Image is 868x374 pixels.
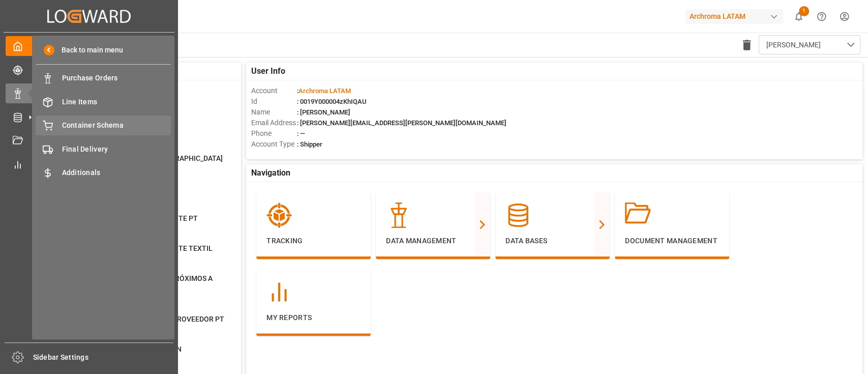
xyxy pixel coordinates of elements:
[62,97,171,107] span: Line Items
[505,236,600,246] p: Data Bases
[251,167,290,179] span: Navigation
[36,116,171,135] a: Container Schema
[625,236,719,246] p: Document Management
[6,36,172,56] a: My Cockpit
[759,35,860,54] button: open menu
[251,139,297,150] span: Account Type
[36,68,171,88] a: Purchase Orders
[386,236,480,246] p: Data Management
[251,128,297,139] span: Phone
[266,236,361,246] p: Tracking
[6,60,172,79] a: Tracking
[251,85,297,96] span: Account
[62,73,171,83] span: Purchase Orders
[251,65,285,77] span: User Info
[36,139,171,159] a: Final Delivery
[6,154,172,174] a: My Reports
[62,167,171,178] span: Additionals
[297,108,350,116] span: : [PERSON_NAME]
[297,140,322,148] span: : Shipper
[33,352,174,363] span: Sidebar Settings
[297,119,506,127] span: : [PERSON_NAME][EMAIL_ADDRESS][PERSON_NAME][DOMAIN_NAME]
[36,163,171,183] a: Additionals
[251,107,297,118] span: Name
[251,96,297,107] span: Id
[297,130,305,137] span: : —
[298,87,351,95] span: Archroma LATAM
[36,92,171,111] a: Line Items
[787,5,810,28] button: show 1 new notifications
[62,144,171,155] span: Final Delivery
[766,40,821,50] span: [PERSON_NAME]
[266,312,361,323] p: My Reports
[251,118,297,128] span: Email Address
[6,131,172,151] a: Document Management
[297,98,367,105] span: : 0019Y000004zKhIQAU
[810,5,833,28] button: Help Center
[297,87,351,95] span: :
[799,6,809,16] span: 1
[685,9,783,24] div: Archroma LATAM
[685,7,787,26] button: Archroma LATAM
[54,45,123,55] span: Back to main menu
[62,120,171,131] span: Container Schema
